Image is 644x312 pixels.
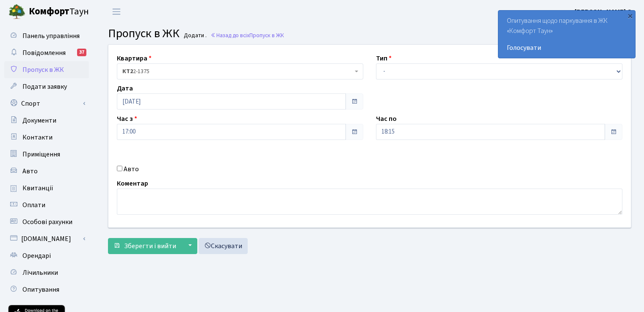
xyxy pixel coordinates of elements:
a: Голосувати [507,43,627,53]
b: [PERSON_NAME] О. [575,7,634,16]
a: Спорт [4,95,89,112]
a: Скасувати [199,238,248,254]
button: Переключити навігацію [106,5,127,19]
span: Оплати [22,200,45,210]
small: Додати . [182,32,207,39]
button: Зберегти і вийти [108,238,182,254]
span: Приміщення [22,150,60,159]
a: Пропуск в ЖК [4,61,89,78]
span: Лічильники [22,268,58,277]
span: Орендарі [22,251,51,260]
span: Панель управління [22,31,80,41]
span: Пропуск в ЖК [249,31,284,39]
b: Комфорт [29,5,69,18]
span: Повідомлення [22,48,66,57]
span: Зберегти і вийти [124,241,176,251]
a: Особові рахунки [4,213,89,230]
div: × [626,11,634,20]
span: Пропуск в ЖК [108,25,180,42]
span: Документи [22,116,56,125]
a: Авто [4,163,89,180]
a: Лічильники [4,264,89,281]
img: logo.png [8,3,25,20]
a: Подати заявку [4,78,89,95]
label: Квартира [117,53,152,63]
span: Особові рахунки [22,217,72,227]
a: Оплати [4,197,89,213]
a: Документи [4,112,89,129]
span: Контакти [22,133,53,142]
span: Опитування [22,285,59,294]
a: Орендарі [4,247,89,264]
div: Опитування щодо паркування в ЖК «Комфорт Таун» [498,11,635,58]
span: Пропуск в ЖК [22,65,64,74]
label: Коментар [117,178,148,189]
label: Авто [124,164,139,174]
a: Контакти [4,129,89,146]
a: Квитанції [4,180,89,197]
span: Подати заявку [22,82,67,91]
span: Таун [29,5,89,19]
a: [PERSON_NAME] О. [575,7,634,17]
label: Тип [376,53,392,63]
b: КТ2 [122,67,133,76]
span: <b>КТ2</b>&nbsp;&nbsp;&nbsp;2-1375 [122,67,353,76]
span: <b>КТ2</b>&nbsp;&nbsp;&nbsp;2-1375 [117,63,363,79]
label: Дата [117,83,133,93]
a: Назад до всіхПропуск в ЖК [210,31,284,39]
div: 37 [77,49,86,56]
a: Повідомлення37 [4,44,89,61]
a: Приміщення [4,146,89,163]
span: Квитанції [22,183,53,193]
span: Авто [22,167,38,176]
a: [DOMAIN_NAME] [4,230,89,247]
a: Опитування [4,281,89,298]
label: Час з [117,114,137,124]
a: Панель управління [4,27,89,44]
label: Час по [376,114,397,124]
